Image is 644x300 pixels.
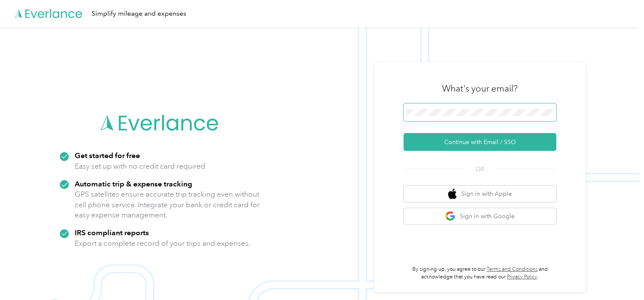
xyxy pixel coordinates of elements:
[448,189,456,199] img: apple logo
[75,189,260,220] p: GPS satellites ensure accurate trip tracking even without cell phone service. Integrate your bank...
[75,228,149,237] strong: IRS compliant reports
[75,238,250,249] p: Export a complete record of your trips and expenses.
[403,133,556,151] button: Continue with Email / SSO
[403,208,556,225] button: google logoSign in with Google
[442,83,518,94] h3: What's your email?
[403,266,556,281] p: By signing up, you agree to our and acknowledge that you have read our .
[75,179,192,188] strong: Automatic trip & expense tracking
[75,151,140,160] strong: Get started for free
[487,266,538,272] a: Terms and Conditions
[507,274,537,280] a: Privacy Policy
[75,161,205,172] p: Easy set up with no credit card required
[445,211,456,222] img: google logo
[465,165,495,174] span: OR
[92,8,186,19] div: Simplify mileage and expenses
[403,186,556,202] button: apple logoSign in with Apple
